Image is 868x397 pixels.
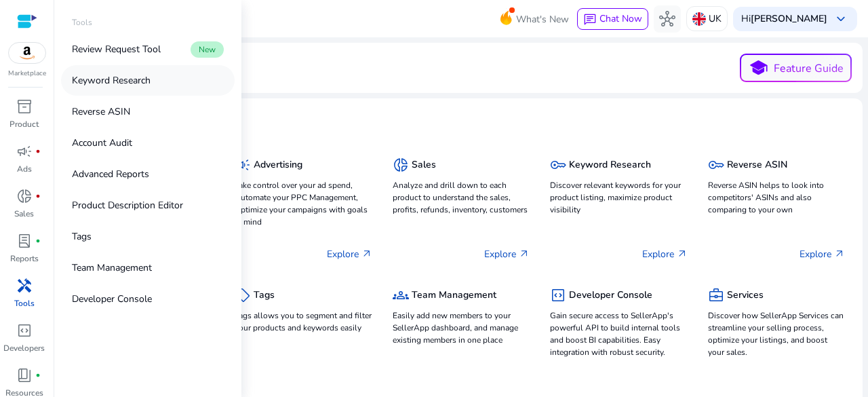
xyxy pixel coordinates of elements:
p: Developer Console [72,292,152,306]
h5: Keyword Research [569,159,651,171]
span: sell [235,287,251,303]
span: lab_profile [16,233,33,249]
p: Product [9,118,39,130]
p: Keyword Research [72,73,151,88]
span: hub [659,11,675,27]
span: campaign [235,157,251,173]
p: Explore [800,247,845,261]
p: Hi [741,14,827,24]
span: code_blocks [16,322,33,339]
b: [PERSON_NAME] [751,12,827,25]
span: What's New [516,7,569,31]
span: groups [393,287,409,303]
p: Team Management [72,261,152,275]
span: New [191,41,224,58]
h5: Sales [412,159,436,171]
button: hub [654,5,681,33]
span: book_4 [16,367,33,383]
button: chatChat Now [577,8,648,30]
p: Easily add new members to your SellerApp dashboard, and manage existing members in one place [393,309,530,346]
span: handyman [16,278,33,294]
p: Reports [10,252,39,265]
img: uk.svg [692,12,706,26]
p: Explore [642,247,688,261]
span: chat [583,13,597,26]
p: Tags allows you to segment and filter your products and keywords easily [235,309,372,334]
span: arrow_outward [361,248,372,259]
p: Analyze and drill down to each product to understand the sales, profits, refunds, inventory, cust... [393,179,530,216]
h5: Tags [254,290,275,301]
h5: Developer Console [569,290,652,301]
span: business_center [708,287,724,303]
p: Discover how SellerApp Services can streamline your selling process, optimize your listings, and ... [708,309,845,358]
span: fiber_manual_record [35,373,41,378]
p: Developers [3,342,45,354]
p: Gain secure access to SellerApp's powerful API to build internal tools and boost BI capabilities.... [550,309,687,358]
p: Reverse ASIN [72,105,130,119]
span: fiber_manual_record [35,193,41,199]
span: key [708,157,724,173]
p: Tools [14,297,35,309]
h5: Advertising [254,159,302,171]
p: Take control over your ad spend, Automate your PPC Management, Optimize your campaigns with goals... [235,179,372,228]
span: inventory_2 [16,98,33,115]
p: Explore [484,247,530,261]
span: campaign [16,143,33,159]
span: donut_small [393,157,409,173]
h5: Reverse ASIN [727,159,787,171]
p: Product Description Editor [72,198,183,212]
span: code_blocks [550,287,566,303]
p: Sales [14,208,34,220]
p: Reverse ASIN helps to look into competitors' ASINs and also comparing to your own [708,179,845,216]
span: donut_small [16,188,33,204]
p: Ads [17,163,32,175]
p: Advanced Reports [72,167,149,181]
p: Tools [72,16,92,29]
span: arrow_outward [677,248,688,259]
span: school [749,58,768,78]
p: Marketplace [8,69,46,79]
span: key [550,157,566,173]
button: schoolFeature Guide [740,54,852,82]
span: arrow_outward [519,248,530,259]
span: Chat Now [599,12,642,25]
p: Review Request Tool [72,42,161,56]
span: fiber_manual_record [35,238,41,244]
p: Tags [72,229,92,244]
p: Discover relevant keywords for your product listing, maximize product visibility [550,179,687,216]
h5: Services [727,290,764,301]
span: fiber_manual_record [35,149,41,154]
span: arrow_outward [834,248,845,259]
span: keyboard_arrow_down [833,11,849,27]
img: amazon.svg [9,43,45,63]
p: Feature Guide [774,60,844,77]
h5: Team Management [412,290,496,301]
p: Explore [327,247,372,261]
p: UK [709,7,722,31]
p: Account Audit [72,136,132,150]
